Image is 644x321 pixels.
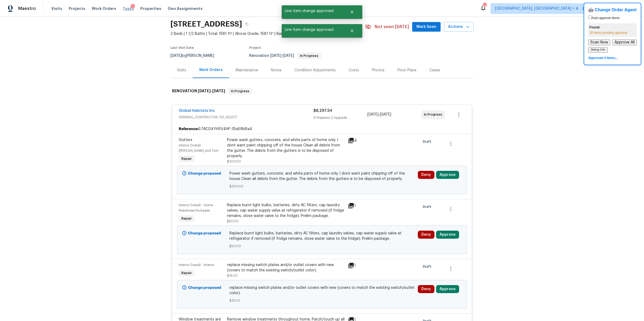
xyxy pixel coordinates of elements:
span: $300.00 [229,184,415,189]
span: [DATE] [270,54,281,58]
b: Change proposed [188,231,221,235]
b: Change proposed [188,286,221,290]
h4: 🤖 Change Order Agent [588,7,637,13]
b: Change proposed [188,172,221,175]
span: Repair [179,156,194,161]
span: - [270,54,294,58]
div: Maintenance [236,68,258,73]
strong: Found: [590,25,601,29]
span: Mark Seen [416,24,436,30]
div: Replace burnt light bulbs, batteries, dirty AC filters, cap laundry valves, cap water supply valv... [227,202,345,219]
span: 39 items pending approval [590,31,627,35]
span: In Progress [229,88,251,94]
div: Condition Adjustments [294,68,336,73]
button: Deny [418,231,434,239]
span: Tasks [123,7,134,10]
input: Auto-approve items [588,16,592,19]
div: 57ACG4YHSV4HF-35a59b8a4 [172,124,472,134]
label: Auto-approve items [588,16,620,20]
button: Copy Address [242,19,252,29]
div: RENOVATION [DATE]-[DATE]In Progress [170,83,474,100]
button: Deny [418,171,434,179]
span: $50.00 [227,220,239,223]
button: Scan Now [588,39,610,45]
button: Close [343,7,361,17]
div: Work Orders [199,67,223,73]
span: $50.00 [229,243,415,249]
span: [DATE] [198,89,211,93]
div: by [PERSON_NAME] [170,53,221,59]
div: 1 [131,4,135,9]
span: $300.00 [227,160,241,163]
span: replace missing switch plates and/or outlet covers with new (covers to match the existing switch/... [229,285,415,296]
button: Mark Seen [412,22,441,32]
span: [DATE] [170,54,182,58]
h6: RENOVATION [172,88,225,94]
button: Approve [436,285,459,293]
span: Renovation [249,54,321,58]
div: Power wash gutters, concrete, and white parts of home only. I dont want paint chipping off of the... [227,137,345,159]
span: Power wash gutters, concrete, and white parts of home only. I dont want paint chipping off of the... [229,171,415,182]
div: 42 [483,3,486,9]
span: Projects [69,6,85,11]
span: Replace burnt light bulbs, batteries, dirty AC filters, cap laundry valves, cap water supply valv... [229,231,415,241]
span: [DATE] [380,113,391,116]
button: Close [343,25,361,36]
div: Costs [349,68,359,73]
div: 21 Repairs | 2 Upgrade [313,115,367,120]
span: In Progress [424,112,444,117]
span: Work Orders [92,6,116,11]
span: Draft [423,139,434,144]
span: [DATE] [212,89,225,93]
div: Approved 4 items... [588,55,637,61]
span: Visits [51,6,62,11]
button: Deny [418,285,434,293]
span: Draft [423,264,434,269]
div: Visits [177,68,186,73]
button: Approve [436,171,459,179]
div: 1 [348,262,369,269]
div: replace missing switch plates and/or outlet covers with new (covers to match the existing switch/... [227,262,345,273]
div: Cases [429,68,440,73]
span: Line Item change approved [282,5,343,17]
div: 1 [348,202,369,209]
span: Draft [423,204,434,209]
span: Maestro [18,6,36,11]
b: Reference: [179,126,199,132]
div: Photos [372,68,385,73]
span: In Progress [298,54,320,57]
span: - [198,89,225,93]
button: Approve All [612,39,637,45]
span: Properties [140,6,161,11]
span: [DATE] [367,113,379,116]
div: 4 [348,137,369,144]
span: GENERAL_CONTRACTOR, OD_SELECT [179,115,313,120]
button: Actions [444,22,474,32]
span: Not seen [DATE] [375,24,409,29]
span: Last Visit Date [170,46,194,49]
div: Notes [271,68,281,73]
span: Repair [179,270,194,276]
span: Project [249,46,261,49]
button: Approve [436,231,459,239]
span: Gutters [179,138,192,142]
span: Actions [448,24,469,30]
span: Geo Assignments [168,6,203,11]
span: [DATE] [283,54,294,58]
span: $15.00 [229,298,415,303]
span: [GEOGRAPHIC_DATA], [GEOGRAPHIC_DATA] + 4 [495,6,578,11]
span: 2 Beds | 1 1/2 Baths | Total: 1581 ft² | Above Grade: 1581 ft² | Basement Finished: N/A | 1953 [170,31,365,36]
span: $8,297.54 [313,109,332,113]
span: - [367,112,391,117]
span: Line Item change approved [282,24,343,35]
div: Floor Plans [397,68,416,73]
button: Debug Info [588,47,608,53]
span: $15.00 [227,274,238,277]
h2: [STREET_ADDRESS] [170,21,242,27]
span: Interior Overall - Home Readiness Packages [179,204,213,212]
span: Interior Overall - [PERSON_NAME] and Trim [179,144,218,152]
span: Repair [179,216,194,221]
span: Interior Overall - Interior [179,263,214,267]
a: Global Habitats Inc [179,109,215,113]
